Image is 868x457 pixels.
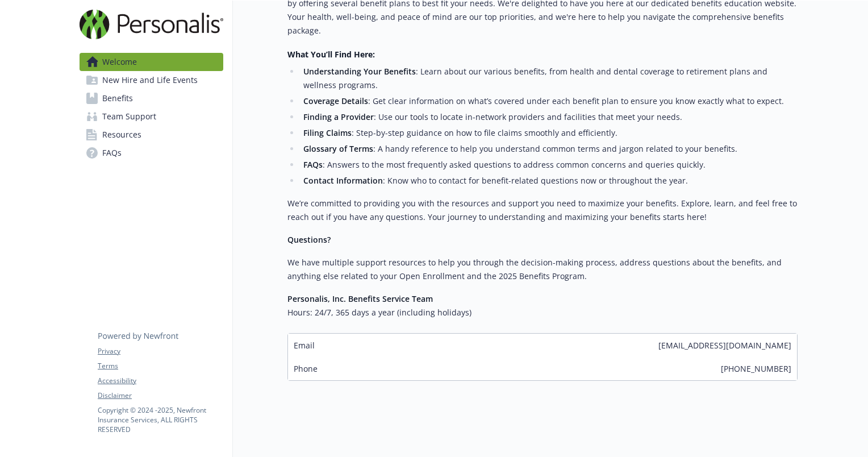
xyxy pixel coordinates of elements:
li: : Step-by-step guidance on how to file claims smoothly and efficiently. [300,126,798,140]
strong: Questions? [287,234,331,245]
a: Accessibility [98,376,223,386]
li: : Get clear information on what’s covered under each benefit plan to ensure you know exactly what... [300,94,798,108]
span: Email [294,339,315,351]
a: Welcome [80,53,223,71]
li: : A handy reference to help you understand common terms and jargon related to your benefits. [300,142,798,156]
span: Resources [102,126,141,144]
a: Terms [98,361,223,371]
span: Phone [294,363,318,375]
span: FAQs [102,144,122,162]
a: New Hire and Life Events [80,71,223,89]
strong: Finding a Provider [303,111,374,122]
li: : Know who to contact for benefit-related questions now or throughout the year. [300,174,798,188]
a: Benefits [80,89,223,107]
li: : Answers to the most frequently asked questions to address common concerns and queries quickly. [300,158,798,172]
span: Team Support [102,107,156,126]
a: Disclaimer [98,390,223,401]
span: New Hire and Life Events [102,71,198,89]
span: Welcome [102,53,137,71]
span: [EMAIL_ADDRESS][DOMAIN_NAME] [658,339,791,351]
a: Team Support [80,107,223,126]
span: [PHONE_NUMBER] [721,363,791,375]
strong: Coverage Details [303,95,368,106]
strong: Filing Claims [303,127,352,138]
li: : Learn about our various benefits, from health and dental coverage to retirement plans and welln... [300,65,798,92]
strong: Contact Information [303,175,383,186]
p: We’re committed to providing you with the resources and support you need to maximize your benefit... [287,197,798,224]
strong: Personalis, Inc. Benefits Service Team [287,293,433,304]
strong: What You’ll Find Here: [287,49,375,60]
li: : Use our tools to locate in-network providers and facilities that meet your needs. [300,110,798,124]
span: Benefits [102,89,133,107]
a: Resources [80,126,223,144]
p: Copyright © 2024 - 2025 , Newfront Insurance Services, ALL RIGHTS RESERVED [98,405,223,434]
a: FAQs [80,144,223,162]
strong: Understanding Your Benefits [303,66,416,77]
strong: Glossary of Terms [303,143,373,154]
a: Privacy [98,346,223,356]
p: We have multiple support resources to help you through the decision-making process, address quest... [287,256,798,283]
h6: Hours: 24/7, 365 days a year (including holidays)​ [287,306,798,319]
strong: FAQs [303,159,323,170]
